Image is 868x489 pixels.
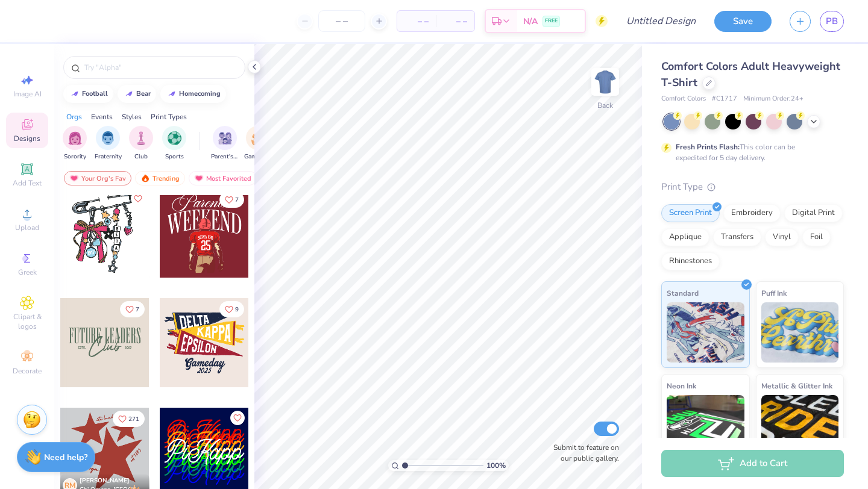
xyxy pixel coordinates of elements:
div: Most Favorited [189,171,257,185]
img: trend_line.gif [124,90,134,98]
span: N/A [523,15,538,28]
span: Parent's Weekend [211,152,239,161]
button: Save [714,11,772,32]
button: Like [120,301,145,317]
div: This color can be expedited for 5 day delivery. [676,142,824,163]
button: filter button [211,126,239,161]
span: [PERSON_NAME] [80,476,130,485]
span: Image AI [13,89,42,99]
div: Print Types [151,111,187,122]
strong: Fresh Prints Flash: [676,142,740,152]
span: PB [826,14,838,28]
img: Parent's Weekend Image [218,131,232,145]
div: Back [597,100,613,111]
div: football [82,90,108,97]
span: 271 [128,416,139,422]
span: Add Text [13,178,42,188]
div: Styles [122,111,142,122]
span: Neon Ink [667,379,696,392]
span: 7 [136,307,139,313]
span: Minimum Order: 24 + [743,94,804,104]
div: Vinyl [765,228,799,246]
button: filter button [95,126,122,161]
span: Fraternity [95,152,122,161]
span: – – [443,15,467,28]
span: Sorority [64,152,86,161]
span: Comfort Colors Adult Heavyweight T-Shirt [661,59,840,90]
span: Club [134,152,148,161]
span: Upload [15,223,39,232]
div: Print Type [661,180,844,194]
img: most_fav.gif [69,174,79,182]
button: bear [118,85,156,103]
div: Trending [135,171,185,185]
div: bear [136,90,151,97]
span: Clipart & logos [6,312,48,331]
div: Applique [661,228,709,246]
input: Untitled Design [617,9,705,33]
img: Fraternity Image [101,131,115,145]
a: PB [820,11,844,32]
button: football [63,85,113,103]
button: filter button [63,126,87,161]
div: Rhinestones [661,252,720,270]
span: Game Day [244,152,272,161]
div: Digital Print [784,204,843,222]
span: Standard [667,287,699,299]
button: filter button [162,126,186,161]
img: trend_line.gif [70,90,80,98]
span: Decorate [13,366,42,376]
div: homecoming [179,90,221,97]
span: Greek [18,267,37,277]
strong: Need help? [44,452,87,463]
div: filter for Sorority [63,126,87,161]
div: filter for Parent's Weekend [211,126,239,161]
div: filter for Sports [162,126,186,161]
button: Like [219,192,244,208]
div: Foil [802,228,831,246]
img: Neon Ink [667,395,744,455]
div: Screen Print [661,204,720,222]
div: filter for Club [129,126,153,161]
span: 7 [235,197,239,203]
span: – – [404,15,429,28]
button: Like [219,301,244,317]
img: Back [593,70,617,94]
img: Club Image [134,131,148,145]
img: trend_line.gif [167,90,177,98]
span: # C1717 [712,94,737,104]
input: Try "Alpha" [83,61,237,73]
img: most_fav.gif [194,174,204,182]
label: Submit to feature on our public gallery. [547,442,619,464]
div: Your Org's Fav [64,171,131,185]
span: Designs [14,134,40,143]
span: Comfort Colors [661,94,706,104]
button: Like [230,411,245,425]
div: filter for Fraternity [95,126,122,161]
img: trending.gif [140,174,150,182]
button: Like [113,411,145,427]
button: Like [131,192,145,206]
img: Sports Image [168,131,181,145]
div: Transfers [713,228,761,246]
button: filter button [244,126,272,161]
span: Puff Ink [761,287,787,299]
div: Orgs [66,111,82,122]
span: Metallic & Glitter Ink [761,379,832,392]
div: Embroidery [723,204,781,222]
img: Game Day Image [251,131,265,145]
button: homecoming [160,85,226,103]
button: filter button [129,126,153,161]
span: 100 % [486,460,506,471]
img: Sorority Image [68,131,82,145]
img: Standard [667,302,744,363]
input: – – [318,10,365,32]
span: FREE [545,17,558,25]
img: Metallic & Glitter Ink [761,395,839,455]
div: Events [91,111,113,122]
span: 9 [235,307,239,313]
div: filter for Game Day [244,126,272,161]
img: Puff Ink [761,302,839,363]
span: Sports [165,152,184,161]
